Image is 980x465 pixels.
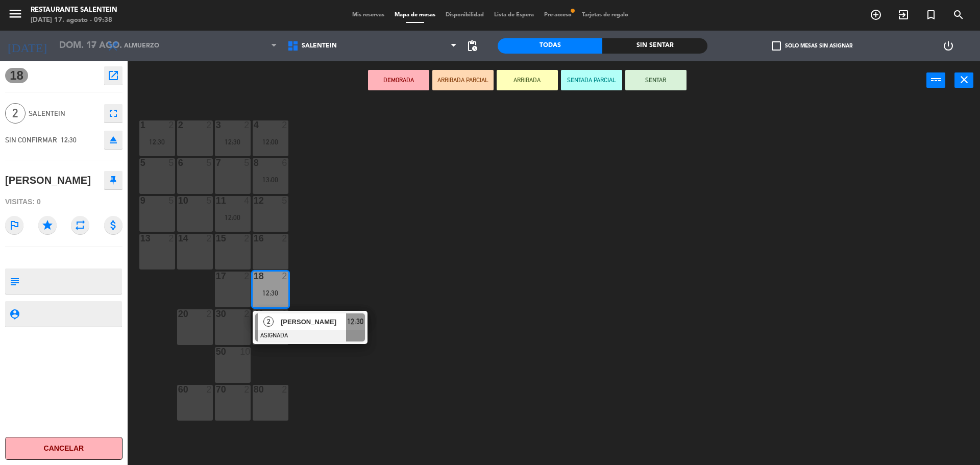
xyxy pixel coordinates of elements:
[302,42,337,50] span: Salentein
[5,193,122,211] div: Visitas: 0
[107,107,119,119] i: fullscreen
[389,12,440,18] span: Mapa de mesas
[168,196,175,205] div: 5
[104,216,122,234] i: attach_money
[71,216,89,234] i: repeat
[954,72,973,88] button: close
[244,309,250,319] div: 2
[107,69,119,82] i: open_in_new
[254,120,254,130] div: 4
[253,176,288,183] div: 13:00
[244,196,250,205] div: 4
[263,316,274,327] span: 2
[8,6,23,25] button: menu
[206,309,212,319] div: 2
[216,158,216,167] div: 7
[244,272,250,281] div: 2
[216,272,216,281] div: 17
[244,158,250,167] div: 5
[282,272,288,281] div: 2
[466,40,478,52] span: pending_actions
[216,347,216,356] div: 50
[206,196,212,205] div: 5
[31,5,117,15] div: Restaurante Salentein
[282,309,288,319] div: 2
[952,9,965,21] i: search
[38,216,57,234] i: star
[926,72,945,88] button: power_input
[178,234,179,243] div: 14
[5,437,122,460] button: Cancelar
[897,9,910,21] i: exit_to_app
[216,234,216,243] div: 15
[206,385,212,394] div: 2
[870,9,882,21] i: add_circle_outline
[489,12,539,18] span: Lista de Espera
[570,8,576,14] span: fiber_manual_record
[244,234,250,243] div: 2
[216,196,216,205] div: 11
[497,70,558,90] button: ARRIBADA
[87,40,100,52] i: arrow_drop_down
[282,196,288,205] div: 5
[244,120,250,130] div: 2
[31,15,117,26] div: [DATE] 17. agosto - 09:38
[168,158,175,167] div: 5
[5,136,57,144] span: SIN CONFIRMAR
[282,158,288,167] div: 6
[625,70,687,90] button: SENTAR
[139,138,175,145] div: 12:30
[206,158,212,167] div: 5
[772,41,852,51] label: Solo mesas sin asignar
[104,104,122,123] button: fullscreen
[254,385,254,394] div: 80
[8,6,23,21] i: menu
[253,289,288,297] div: 12:30
[5,103,26,124] span: 2
[178,385,179,394] div: 60
[282,385,288,394] div: 2
[254,196,254,205] div: 12
[347,12,389,18] span: Mis reservas
[61,136,77,144] span: 12:30
[368,70,429,90] button: DEMORADA
[178,196,179,205] div: 10
[254,234,254,243] div: 16
[347,315,363,328] span: 12:30
[577,12,633,18] span: Tarjetas de regalo
[282,120,288,130] div: 2
[216,120,216,130] div: 3
[498,38,602,54] div: Todas
[9,308,20,320] i: person_pin
[178,158,179,167] div: 6
[124,42,159,50] span: Almuerzo
[206,120,212,130] div: 2
[104,66,122,85] button: open_in_new
[5,172,91,189] div: [PERSON_NAME]
[168,120,175,130] div: 2
[206,234,212,243] div: 2
[215,214,251,221] div: 12:00
[282,234,288,243] div: 2
[244,385,250,394] div: 2
[561,70,622,90] button: SENTADA PARCIAL
[107,134,119,146] i: eject
[29,108,99,119] span: Salentein
[216,385,216,394] div: 70
[281,316,346,327] span: [PERSON_NAME]
[539,12,577,18] span: Pre-acceso
[432,70,494,90] button: ARRIBADA PARCIAL
[5,216,23,234] i: outlined_flag
[168,234,175,243] div: 2
[240,347,250,356] div: 10
[9,276,20,287] i: subject
[5,68,28,83] span: 18
[772,41,781,51] span: check_box_outline_blank
[602,38,707,54] div: Sin sentar
[925,9,937,21] i: turned_in_not
[930,74,942,86] i: power_input
[178,120,179,130] div: 2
